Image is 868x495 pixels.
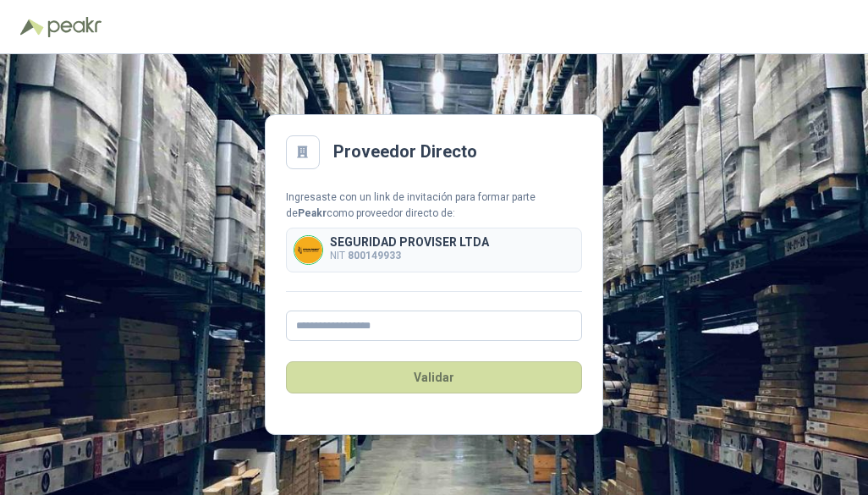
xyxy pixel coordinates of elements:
img: Peakr [47,17,102,37]
p: NIT [330,248,489,264]
b: Peakr [298,207,327,219]
b: 800149933 [348,250,401,261]
div: Ingresaste con un link de invitación para formar parte de como proveedor directo de: [286,190,582,222]
img: Logo [20,19,44,36]
h2: Proveedor Directo [333,139,477,165]
p: SEGURIDAD PROVISER LTDA [330,236,489,248]
button: Validar [286,361,582,393]
img: Company Logo [294,236,322,264]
